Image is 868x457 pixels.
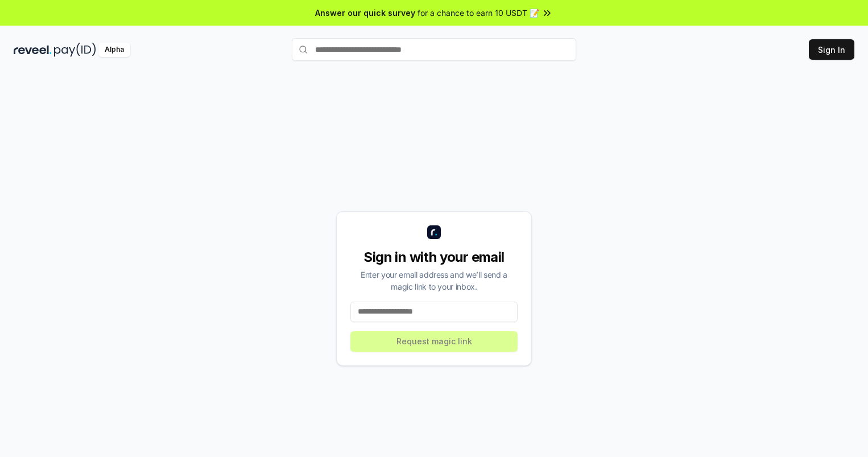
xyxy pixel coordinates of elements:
div: Sign in with your email [350,248,518,266]
div: Enter your email address and we’ll send a magic link to your inbox. [350,269,518,293]
button: Sign In [809,39,854,60]
img: pay_id [54,43,96,57]
img: logo_small [427,225,441,239]
img: reveel_dark [14,43,52,57]
span: for a chance to earn 10 USDT 📝 [418,7,539,19]
span: Answer our quick survey [315,7,415,19]
div: Alpha [98,43,130,57]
